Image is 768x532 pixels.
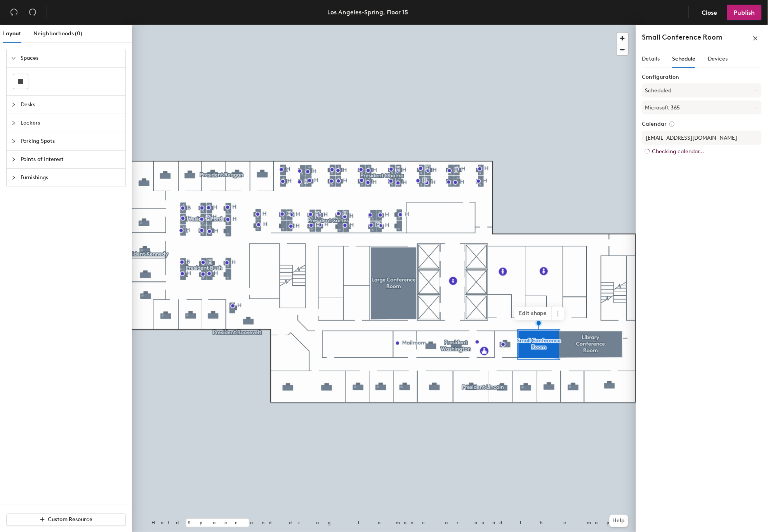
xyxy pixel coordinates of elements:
[642,83,762,97] button: Scheduled
[11,175,16,180] span: collapsed
[644,148,760,156] p: Checking calendar...
[11,139,16,144] span: collapsed
[642,74,762,80] label: Configuration
[734,9,755,16] span: Publish
[21,169,121,187] span: Furnishings
[642,55,660,62] span: Details
[21,151,121,168] span: Points of Interest
[6,5,22,20] button: Undo (⌘ + Z)
[727,5,762,20] button: Publish
[21,114,121,132] span: Lockers
[11,56,16,61] span: expanded
[21,96,121,114] span: Desks
[3,30,21,37] span: Layout
[10,8,18,16] span: undo
[6,514,126,526] button: Custom Resource
[642,32,723,42] h4: Small Conference Room
[11,102,16,107] span: collapsed
[753,36,758,41] span: close
[514,307,552,320] span: Edit shape
[642,101,762,114] button: Microsoft 365
[702,9,718,16] span: Close
[11,121,16,125] span: collapsed
[33,30,82,37] span: Neighborhoods (0)
[21,49,121,67] span: Spaces
[610,515,628,527] button: Help
[328,7,408,17] div: Los Angeles-Spring, Floor 15
[695,5,724,20] button: Close
[11,157,16,162] span: collapsed
[642,131,762,145] input: Add calendar email
[25,5,40,20] button: Redo (⌘ + ⇧ + Z)
[708,55,728,62] span: Devices
[642,121,762,128] label: Calendar
[48,516,93,523] span: Custom Resource
[672,55,696,62] span: Schedule
[21,132,121,150] span: Parking Spots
